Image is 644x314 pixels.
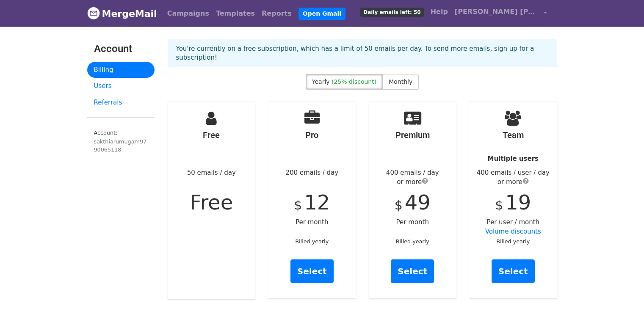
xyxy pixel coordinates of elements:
[168,102,256,299] div: 50 emails / day
[369,102,457,298] div: Per month
[164,5,213,22] a: Campaigns
[405,190,431,214] span: 49
[87,5,157,22] a: MergeMail
[268,102,356,298] div: 200 emails / day Per month
[369,130,457,140] h4: Premium
[505,190,531,214] span: 19
[213,5,258,22] a: Templates
[268,130,356,140] h4: Pro
[295,238,329,245] small: Billed yearly
[488,155,539,163] strong: Multiple users
[94,43,148,55] h3: Account
[332,78,376,85] span: (25% discount)
[87,94,155,111] a: Referrals
[190,190,233,214] span: Free
[427,3,451,20] a: Help
[469,102,557,298] div: Per user / month
[485,228,541,235] a: Volume discounts
[312,78,330,85] span: Yearly
[294,198,302,212] span: $
[391,259,434,283] a: Select
[258,5,295,22] a: Reports
[396,238,429,245] small: Billed yearly
[94,129,148,154] small: Account:
[357,3,427,20] a: Daily emails left: 50
[395,198,403,212] span: $
[492,259,535,283] a: Select
[469,168,557,187] div: 400 emails / user / day or more
[168,130,256,140] h4: Free
[304,190,330,214] span: 12
[87,62,155,78] a: Billing
[495,198,503,212] span: $
[87,7,100,19] img: MergeMail logo
[369,168,457,187] div: 400 emails / day or more
[451,3,550,23] a: [PERSON_NAME] [PERSON_NAME]
[469,130,557,140] h4: Team
[94,138,148,154] div: sakthiarumugam9790065118
[496,238,530,245] small: Billed yearly
[176,44,549,62] p: You're currently on a free subscription, which has a limit of 50 emails per day. To send more ema...
[360,8,423,17] span: Daily emails left: 50
[290,259,334,283] a: Select
[389,78,412,85] span: Monthly
[87,78,155,94] a: Users
[455,7,539,17] span: [PERSON_NAME] [PERSON_NAME]
[299,8,345,20] a: Open Gmail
